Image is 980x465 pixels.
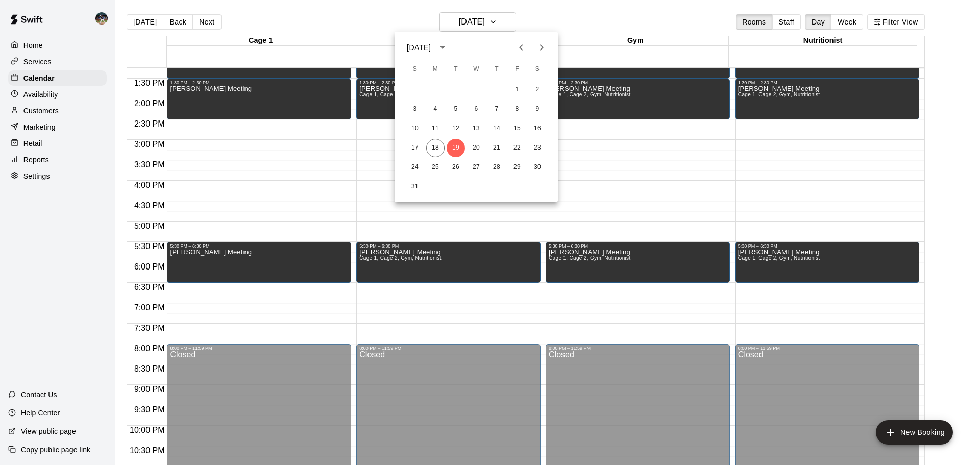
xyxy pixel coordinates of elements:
button: 29 [508,158,526,177]
span: Wednesday [467,59,485,80]
button: 23 [528,139,547,157]
button: 20 [467,139,485,157]
button: 10 [406,119,424,138]
button: 24 [406,158,424,177]
button: 31 [406,178,424,196]
button: 6 [467,100,485,118]
div: [DATE] [407,42,431,53]
button: 16 [528,119,547,138]
button: Next month [531,37,552,58]
button: 18 [426,139,445,157]
button: 11 [426,119,445,138]
button: 30 [528,158,547,177]
button: 27 [467,158,485,177]
button: 28 [487,158,506,177]
span: Monday [426,59,445,80]
button: 4 [426,100,445,118]
span: Sunday [406,59,424,80]
button: Previous month [511,37,531,58]
button: 17 [406,139,424,157]
button: 26 [447,158,465,177]
button: 25 [426,158,445,177]
span: Tuesday [447,59,465,80]
button: 12 [447,119,465,138]
span: Thursday [487,59,506,80]
button: 14 [487,119,506,138]
button: 9 [528,100,547,118]
span: Saturday [528,59,547,80]
button: 15 [508,119,526,138]
button: 13 [467,119,485,138]
span: Friday [508,59,526,80]
button: 5 [447,100,465,118]
button: 21 [487,139,506,157]
button: 1 [508,81,526,99]
button: 19 [447,139,465,157]
button: calendar view is open, switch to year view [434,39,451,56]
button: 7 [487,100,506,118]
button: 3 [406,100,424,118]
button: 2 [528,81,547,99]
button: 22 [508,139,526,157]
button: 8 [508,100,526,118]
